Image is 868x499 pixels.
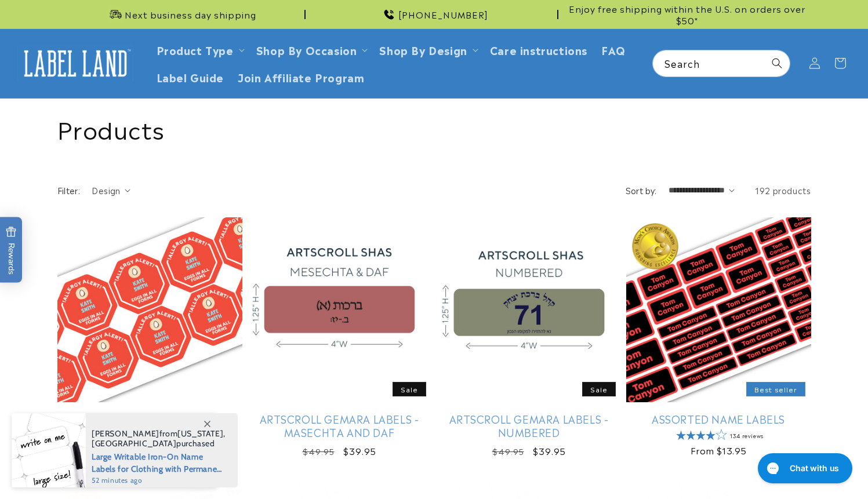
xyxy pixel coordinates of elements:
[238,70,364,83] span: Join Affiliate Program
[379,42,467,57] a: Shop By Design
[92,184,120,196] span: Design
[764,50,790,76] button: Search
[752,449,856,487] iframe: Gorgias live chat messenger
[157,42,234,57] a: Product Type
[125,9,256,20] span: Next business day shipping
[563,3,811,26] span: Enjoy free shipping within the U.S. on orders over $50*
[483,36,594,63] a: Care instructions
[398,9,488,20] span: [PHONE_NUMBER]
[92,475,226,486] span: 52 minutes ago
[601,43,626,56] span: FAQ
[594,36,633,63] a: FAQ
[150,63,231,90] a: Label Guide
[626,184,657,196] label: Sort by:
[490,43,587,56] span: Care instructions
[626,412,811,425] a: Assorted Name Labels
[249,36,373,63] summary: Shop By Occasion
[157,70,224,83] span: Label Guide
[92,429,226,449] span: from , purchased
[231,63,371,90] a: Join Affiliate Program
[437,412,622,439] a: Artscroll Gemara Labels - Numbered
[57,412,242,425] a: Allergy Labels
[57,184,81,196] h2: Filter:
[17,45,133,81] img: Label Land
[92,449,226,475] span: Large Writable Iron-On Name Labels for Clothing with Permanent Laundry Marker
[256,43,357,56] span: Shop By Occasion
[92,184,130,196] summary: Design (0 selected)
[372,36,482,63] summary: Shop By Design
[755,184,811,196] span: 192 products
[177,428,223,439] span: [US_STATE]
[13,41,138,86] a: Label Land
[6,226,17,274] span: Rewards
[92,428,159,439] span: [PERSON_NAME]
[92,438,176,449] span: [GEOGRAPHIC_DATA]
[247,412,432,439] a: Artscroll Gemara Labels - Masechta and Daf
[57,113,811,143] h1: Products
[150,36,249,63] summary: Product Type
